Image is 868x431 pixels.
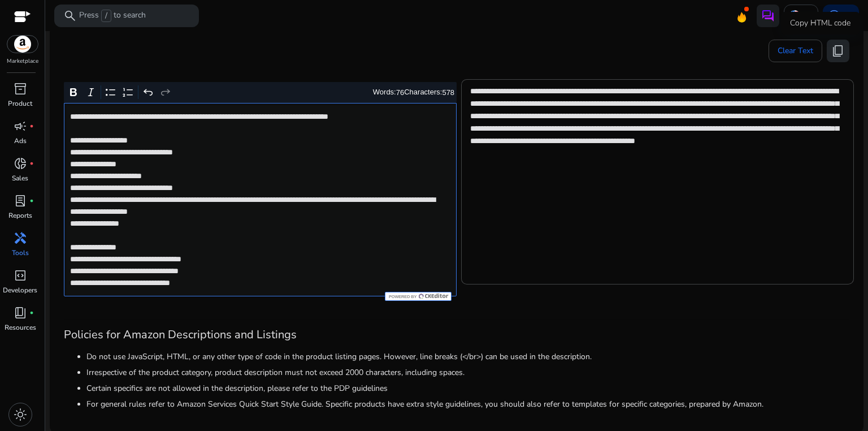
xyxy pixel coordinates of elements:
[14,157,27,170] span: donut_small
[827,9,841,23] span: account_circle
[802,6,813,25] p: US
[373,85,454,100] div: Words: Characters:
[79,10,146,22] p: Press to search
[827,40,849,62] button: content_copy
[14,231,27,245] span: handyman
[831,44,845,58] span: content_copy
[8,98,32,109] p: Product
[841,9,854,23] span: keyboard_arrow_down
[778,40,813,62] span: Clear Text
[769,40,822,62] button: Clear Text
[29,161,34,166] span: fiber_manual_record
[86,351,849,363] li: Do not use JavaScript, HTML, or any other type of code in the product listing pages. However, lin...
[29,311,34,315] span: fiber_manual_record
[63,9,77,23] span: search
[29,199,34,203] span: fiber_manual_record
[86,367,849,378] li: Irrespective of the product category, product description must not exceed 2000 characters, includ...
[64,103,457,296] div: Rich Text Editor. Editing area: main. Press Alt+0 for help.
[12,248,29,258] p: Tools
[8,210,32,221] p: Reports
[14,119,27,133] span: campaign
[14,82,27,96] span: inventory_2
[5,322,36,333] p: Resources
[781,12,860,35] div: Copy HTML code
[7,57,38,66] p: Marketplace
[396,88,404,97] label: 76
[86,398,849,410] li: For general rules refer to Amazon Services Quick Start Style Guide. Specific products have extra ...
[3,285,37,295] p: Developers
[64,328,849,342] h3: Policies for Amazon Descriptions and Listings
[14,408,27,421] span: light_mode
[86,382,849,394] li: Certain specifics are not allowed in the description, please refer to the PDP guidelines
[442,88,454,97] label: 578
[64,82,457,104] div: Editor toolbar
[12,173,28,183] p: Sales
[789,10,800,21] img: us.svg
[388,294,416,299] span: Powered by
[14,194,27,208] span: lab_profile
[7,36,38,53] img: amazon.svg
[29,124,34,128] span: fiber_manual_record
[14,269,27,282] span: code_blocks
[14,306,27,320] span: book_4
[14,136,27,146] p: Ads
[101,10,111,22] span: /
